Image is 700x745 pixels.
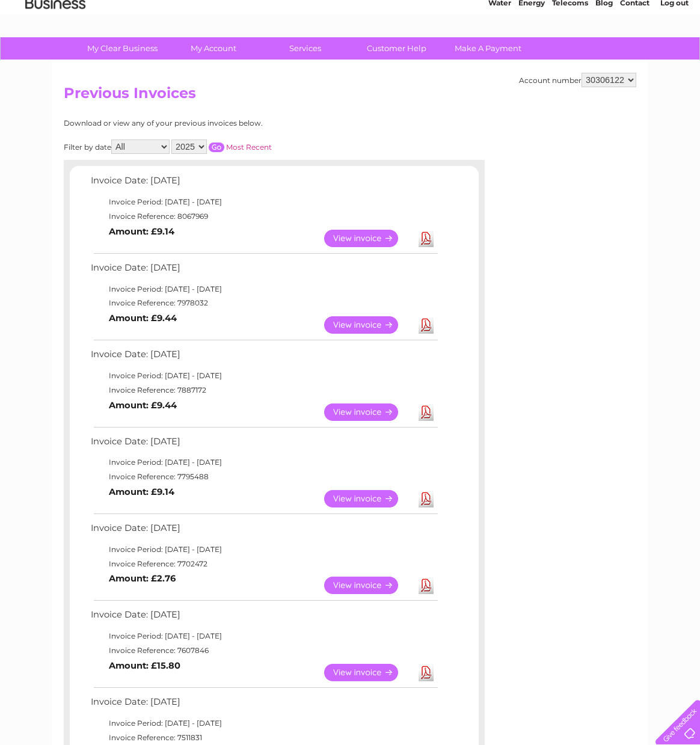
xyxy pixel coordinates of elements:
a: Download [419,577,434,594]
b: Amount: £2.76 [109,573,176,584]
a: 0333 014 3131 [473,6,556,21]
b: Amount: £9.44 [109,313,177,323]
a: Customer Help [347,37,446,60]
td: Invoice Date: [DATE] [88,607,440,629]
td: Invoice Date: [DATE] [88,260,440,282]
img: logo.png [25,31,86,68]
b: Amount: £9.14 [109,486,174,497]
div: Clear Business is a trading name of Verastar Limited (registered in [GEOGRAPHIC_DATA] No. 3667643... [67,7,635,58]
td: Invoice Reference: 7702472 [88,557,440,571]
a: Download [419,490,434,507]
a: Make A Payment [438,37,538,60]
div: Account number [519,73,636,87]
td: Invoice Reference: 7978032 [88,296,440,310]
td: Invoice Period: [DATE] - [DATE] [88,369,440,383]
td: Invoice Date: [DATE] [88,520,440,542]
a: Download [419,316,434,334]
a: View [324,577,413,594]
td: Invoice Reference: 7887172 [88,383,440,397]
a: View [324,316,413,334]
td: Invoice Reference: 7511831 [88,731,440,745]
a: My Account [164,37,263,60]
td: Invoice Period: [DATE] - [DATE] [88,542,440,557]
td: Invoice Date: [DATE] [88,434,440,456]
a: Telecoms [552,51,588,60]
a: Contact [620,51,649,60]
b: Amount: £9.14 [109,226,174,237]
a: View [324,490,413,507]
td: Invoice Reference: 7607846 [88,643,440,658]
a: Services [256,37,355,60]
td: Invoice Date: [DATE] [88,346,440,369]
td: Invoice Period: [DATE] - [DATE] [88,716,440,731]
a: View [324,403,413,421]
a: Download [419,230,434,247]
a: View [324,230,413,247]
h2: Previous Invoices [64,85,636,108]
td: Invoice Period: [DATE] - [DATE] [88,629,440,643]
td: Invoice Period: [DATE] - [DATE] [88,282,440,296]
div: Download or view any of your previous invoices below. [64,119,379,127]
div: Filter by date [64,139,379,154]
td: Invoice Reference: 7795488 [88,470,440,484]
td: Invoice Reference: 8067969 [88,209,440,224]
a: Download [419,403,434,421]
a: Blog [595,51,613,60]
a: Download [419,664,434,681]
td: Invoice Period: [DATE] - [DATE] [88,455,440,470]
td: Invoice Period: [DATE] - [DATE] [88,195,440,209]
a: Most Recent [226,143,272,152]
td: Invoice Date: [DATE] [88,694,440,716]
a: View [324,664,413,681]
td: Invoice Date: [DATE] [88,173,440,195]
a: Log out [660,51,689,60]
a: Water [488,51,511,60]
b: Amount: £15.80 [109,660,180,671]
a: My Clear Business [73,37,172,60]
b: Amount: £9.44 [109,400,177,411]
a: Energy [518,51,545,60]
